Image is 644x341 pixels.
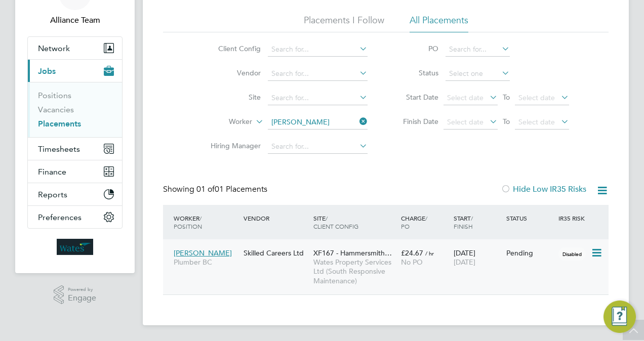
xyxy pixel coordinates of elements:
[506,248,554,258] div: Pending
[401,214,427,230] span: / PO
[57,239,93,255] img: wates-logo-retina.png
[203,44,261,53] label: Client Config
[393,117,438,126] label: Finish Date
[446,42,510,57] input: Search for...
[28,60,122,82] button: Jobs
[451,243,504,272] div: [DATE]
[447,117,484,126] span: Select date
[393,44,438,53] label: PO
[603,301,636,333] button: Engage Resource Center
[196,184,267,194] span: 01 Placements
[446,67,510,81] input: Select one
[425,249,434,257] span: / hr
[28,206,122,228] button: Preferences
[38,44,70,53] span: Network
[28,82,122,137] div: Jobs
[68,294,96,303] span: Engage
[556,209,591,227] div: IR35 Risk
[28,183,122,205] button: Reports
[447,93,484,102] span: Select date
[27,14,123,26] span: Alliance Team
[451,209,504,235] div: Start
[504,209,556,227] div: Status
[171,243,609,251] a: [PERSON_NAME]Plumber BCSkilled Careers LtdXF167 - Hammersmith…Wates Property Services Ltd (South ...
[203,93,261,102] label: Site
[203,68,261,77] label: Vendor
[174,214,202,230] span: / Position
[304,14,384,32] li: Placements I Follow
[54,285,97,305] a: Powered byEngage
[241,243,311,263] div: Skilled Careers Ltd
[313,258,396,285] span: Wates Property Services Ltd (South Responsive Maintenance)
[268,67,368,81] input: Search for...
[401,248,423,258] span: £24.67
[500,91,513,104] span: To
[203,141,261,150] label: Hiring Manager
[313,214,358,230] span: / Client Config
[38,212,82,222] span: Preferences
[454,214,473,230] span: / Finish
[28,37,122,59] button: Network
[28,160,122,183] button: Finance
[558,247,586,261] span: Disabled
[401,258,423,267] span: No PO
[500,115,513,128] span: To
[38,119,81,129] a: Placements
[27,239,123,255] a: Go to home page
[174,258,238,267] span: Plumber BC
[518,117,555,126] span: Select date
[38,105,74,114] a: Vacancies
[393,68,438,77] label: Status
[28,138,122,160] button: Timesheets
[410,14,468,32] li: All Placements
[171,209,241,235] div: Worker
[196,184,215,194] span: 01 of
[393,93,438,102] label: Start Date
[38,190,67,199] span: Reports
[268,115,368,130] input: Search for...
[163,184,269,195] div: Showing
[38,167,66,177] span: Finance
[311,209,398,235] div: Site
[38,91,71,100] a: Positions
[68,285,96,294] span: Powered by
[501,184,586,194] label: Hide Low IR35 Risks
[174,248,232,258] span: [PERSON_NAME]
[194,117,252,127] label: Worker
[454,258,475,267] span: [DATE]
[241,209,311,227] div: Vendor
[398,209,451,235] div: Charge
[518,93,555,102] span: Select date
[268,140,368,154] input: Search for...
[268,91,368,105] input: Search for...
[38,66,56,76] span: Jobs
[38,144,80,154] span: Timesheets
[313,248,392,258] span: XF167 - Hammersmith…
[268,42,368,57] input: Search for...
